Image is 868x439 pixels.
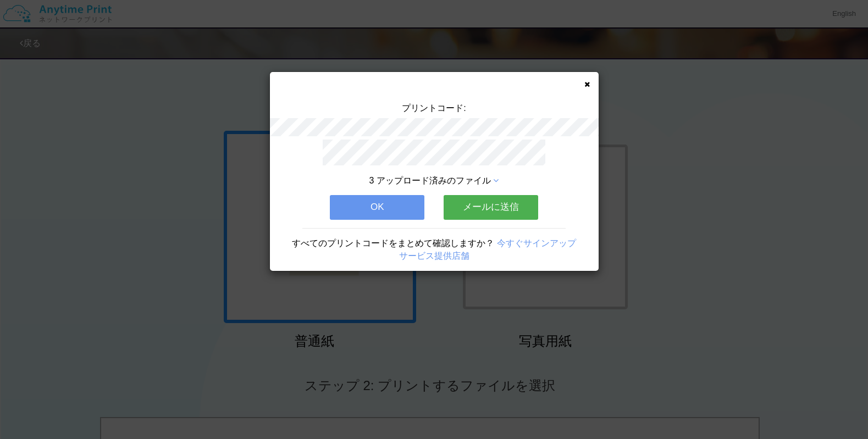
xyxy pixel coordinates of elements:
span: プリントコード: [402,103,466,113]
a: 今すぐサインアップ [497,238,576,248]
span: すべてのプリントコードをまとめて確認しますか？ [292,238,494,248]
button: OK [330,195,424,219]
button: メールに送信 [444,195,538,219]
span: 3 アップロード済みのファイル [369,176,491,185]
a: サービス提供店舗 [399,251,469,260]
